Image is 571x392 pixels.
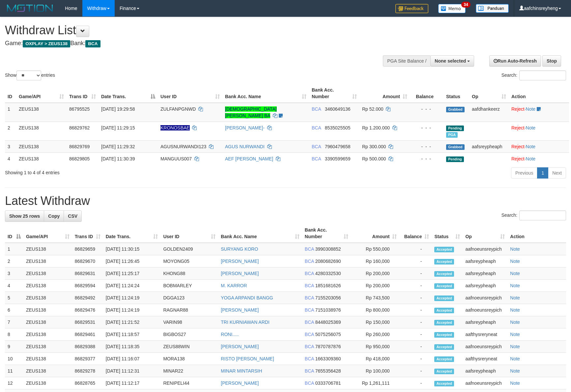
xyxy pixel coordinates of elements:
[399,255,432,267] td: -
[23,353,72,365] td: ZEUS138
[463,267,507,280] td: aafsreypheaph
[5,140,16,153] td: 3
[5,280,23,292] td: 4
[510,295,520,300] a: Note
[23,243,72,255] td: ZEUS138
[312,106,321,112] span: BCA
[103,353,161,365] td: [DATE] 11:16:07
[510,246,520,252] a: Note
[23,341,72,353] td: ZEUS138
[511,156,525,161] a: Reject
[351,377,400,389] td: Rp 1,261,111
[103,304,161,316] td: [DATE] 11:24:19
[305,295,314,300] span: BCA
[305,283,314,288] span: BCA
[69,125,90,130] span: 86829762
[434,283,454,289] span: Accepted
[72,304,103,316] td: 86829476
[507,224,566,243] th: Action
[510,283,520,288] a: Note
[5,70,55,80] label: Show entries
[68,213,77,219] span: CSV
[509,153,569,165] td: ·
[315,283,341,288] span: Copy 1851681626 to clipboard
[305,356,314,361] span: BCA
[101,156,135,161] span: [DATE] 11:30:39
[225,125,265,130] a: [PERSON_NAME]-
[305,320,314,325] span: BCA
[351,280,400,292] td: Rp 200,000
[312,156,321,161] span: BCA
[221,332,239,337] a: RONI.....
[225,144,265,149] a: AGUS NURWANDI
[5,153,16,165] td: 4
[325,156,351,161] span: Copy 3390599659 to clipboard
[315,380,341,386] span: Copy 0333706781 to clipboard
[9,213,40,219] span: Show 25 rows
[158,84,222,103] th: User ID: activate to sort column ascending
[463,341,507,353] td: aafnoeunsreypich
[16,84,67,103] th: Game/API: activate to sort column ascending
[221,380,259,386] a: [PERSON_NAME]
[221,271,259,276] a: [PERSON_NAME]
[434,271,454,277] span: Accepted
[526,144,536,149] a: Note
[218,224,302,243] th: Bank Acc. Name: activate to sort column ascending
[16,70,41,80] select: Showentries
[446,126,464,131] span: Pending
[351,292,400,304] td: Rp 743,500
[438,4,466,13] img: Button%20Memo.svg
[548,167,566,179] a: Next
[69,106,90,112] span: 86795525
[351,304,400,316] td: Rp 800,000
[221,307,259,313] a: [PERSON_NAME]
[430,55,474,67] button: None selected
[315,271,341,276] span: Copy 4280332530 to clipboard
[23,304,72,316] td: ZEUS138
[434,320,454,325] span: Accepted
[399,353,432,365] td: -
[5,84,16,103] th: ID
[221,356,274,361] a: RISTO [PERSON_NAME]
[5,24,374,37] h1: Withdraw List
[103,243,161,255] td: [DATE] 11:30:15
[315,344,341,349] span: Copy 7870787876 to clipboard
[383,55,430,67] div: PGA Site Balance /
[305,259,314,264] span: BCA
[489,55,541,67] a: Run Auto-Refresh
[67,84,99,103] th: Trans ID: activate to sort column ascending
[511,106,525,112] a: Reject
[434,356,454,362] span: Accepted
[103,328,161,341] td: [DATE] 11:18:57
[221,259,259,264] a: [PERSON_NAME]
[160,341,218,353] td: ZEUS88WIN
[446,132,458,138] span: Marked by aafnoeunsreypich
[315,246,341,252] span: Copy 3990308852 to clipboard
[103,280,161,292] td: [DATE] 11:24:24
[72,243,103,255] td: 86829659
[5,353,23,365] td: 10
[463,243,507,255] td: aafnoeunsreypich
[16,103,67,122] td: ZEUS138
[5,341,23,353] td: 9
[72,341,103,353] td: 86829388
[526,156,536,161] a: Note
[519,210,566,220] input: Search:
[413,125,441,131] div: - - -
[23,280,72,292] td: ZEUS138
[463,280,507,292] td: aafsreypheaph
[23,292,72,304] td: ZEUS138
[413,106,441,112] div: - - -
[225,156,273,161] a: AEF [PERSON_NAME]
[160,280,218,292] td: BOBMARLEY
[160,292,218,304] td: DGGA123
[351,341,400,353] td: Rp 950,000
[446,107,465,112] span: Grabbed
[5,292,23,304] td: 5
[362,156,386,161] span: Rp 500.000
[399,267,432,280] td: -
[446,156,464,162] span: Pending
[103,292,161,304] td: [DATE] 11:24:19
[434,295,454,301] span: Accepted
[160,255,218,267] td: MOYONG05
